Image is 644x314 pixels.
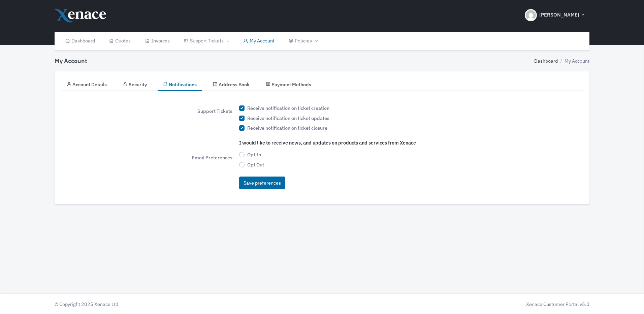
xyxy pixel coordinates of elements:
div: Xenace Customer Portal v5.0 [325,301,589,308]
a: Quotes [102,32,138,50]
span: Address Book [219,81,250,88]
a: Dashboard [534,57,558,65]
img: Header Avatar [525,9,537,21]
label: Support Tickets [150,104,236,134]
span: Notifications [169,81,197,88]
h4: My Account [55,57,87,65]
a: Support Tickets [177,32,236,50]
label: Opt Out [247,161,264,168]
label: Receive notification on ticket closure [247,124,327,132]
a: Dashboard [58,32,102,50]
a: My Account [236,32,282,50]
span: Security [129,81,147,88]
label: Receive notification on ticket creation [247,104,329,112]
button: [PERSON_NAME] [521,3,589,27]
span: [PERSON_NAME] [539,11,579,19]
button: Save preferences [239,177,285,190]
label: Opt In [247,151,261,158]
a: Invoices [138,32,177,50]
label: Email Preferences [150,151,236,171]
label: Receive notification on ticket updates [247,115,329,122]
div: © Copyright 2025 Xenace Ltd [51,301,322,308]
h6: I would like to receive news, and updates on products and services from Xenace [239,140,491,146]
a: Policies [282,32,324,50]
span: Account Details [72,81,107,88]
li: My Account [558,57,589,65]
span: Payment Methods [271,81,311,88]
